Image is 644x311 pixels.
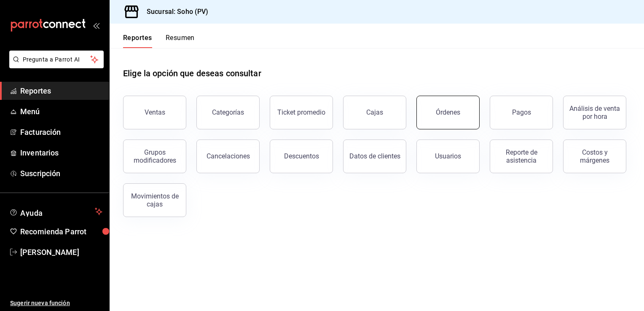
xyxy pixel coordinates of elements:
[20,147,102,158] span: Inventarios
[129,148,181,164] div: Grupos modificadores
[366,107,384,118] div: Cajas
[20,206,91,217] span: Ayuda
[93,22,99,29] button: open_drawer_menu
[129,192,181,208] div: Movimientos de cajas
[6,61,104,70] a: Pregunta a Parrot AI
[270,96,333,129] button: Ticket promedio
[436,108,460,116] div: Órdenes
[270,139,333,173] button: Descuentos
[277,108,325,116] div: Ticket promedio
[490,139,553,173] button: Reporte de asistencia
[123,34,152,48] button: Reportes
[20,106,102,117] span: Menú
[123,139,186,173] button: Grupos modificadores
[343,139,406,173] button: Datos de clientes
[416,139,480,173] button: Usuarios
[23,55,91,64] span: Pregunta a Parrot AI
[140,7,209,17] h3: Sucursal: Soho (PV)
[123,67,261,80] h1: Elige la opción que deseas consultar
[9,51,104,68] button: Pregunta a Parrot AI
[569,148,621,164] div: Costos y márgenes
[207,152,250,160] div: Cancelaciones
[123,183,186,217] button: Movimientos de cajas
[512,108,531,116] div: Pagos
[20,168,102,179] span: Suscripción
[20,226,102,237] span: Recomienda Parrot
[343,96,406,129] a: Cajas
[563,96,626,129] button: Análisis de venta por hora
[166,34,195,48] button: Resumen
[123,34,195,48] div: navigation tabs
[284,152,319,160] div: Descuentos
[20,85,102,97] span: Reportes
[435,152,461,160] div: Usuarios
[196,96,260,129] button: Categorías
[20,126,102,138] span: Facturación
[20,247,102,258] span: [PERSON_NAME]
[563,139,626,173] button: Costos y márgenes
[145,108,165,116] div: Ventas
[495,148,547,164] div: Reporte de asistencia
[490,96,553,129] button: Pagos
[349,152,400,160] div: Datos de clientes
[416,96,480,129] button: Órdenes
[123,96,186,129] button: Ventas
[196,139,260,173] button: Cancelaciones
[212,108,244,116] div: Categorías
[10,299,102,308] span: Sugerir nueva función
[569,105,621,121] div: Análisis de venta por hora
